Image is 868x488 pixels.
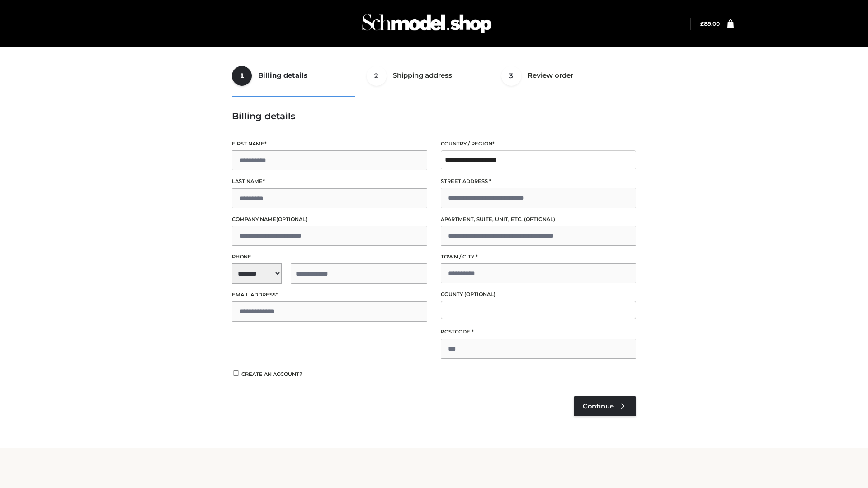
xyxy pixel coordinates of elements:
[574,396,636,416] a: Continue
[276,216,307,222] span: (optional)
[700,20,704,27] span: £
[441,290,636,299] label: County
[232,253,427,261] label: Phone
[241,371,302,377] span: Create an account?
[700,20,720,27] bdi: 89.00
[232,111,636,122] h3: Billing details
[441,140,636,148] label: Country / Region
[441,253,636,261] label: Town / City
[232,140,427,148] label: First name
[441,215,636,224] label: Apartment, suite, unit, etc.
[464,291,495,297] span: (optional)
[232,370,240,376] input: Create an account?
[232,215,427,224] label: Company name
[524,216,555,222] span: (optional)
[441,177,636,186] label: Street address
[441,328,636,336] label: Postcode
[359,6,495,42] img: Schmodel Admin 964
[232,291,427,299] label: Email address
[700,20,720,27] a: £89.00
[232,177,427,186] label: Last name
[583,402,614,410] span: Continue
